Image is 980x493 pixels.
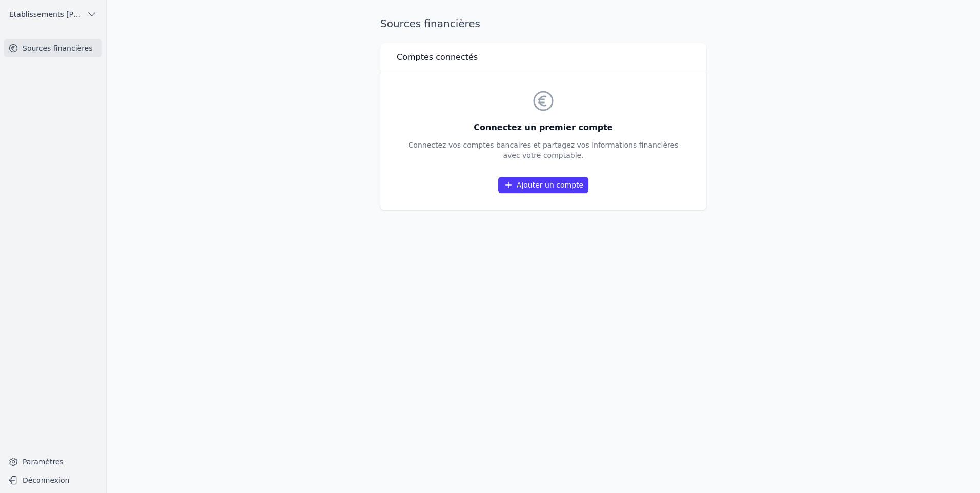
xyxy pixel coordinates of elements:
h3: Comptes connectés [397,51,478,64]
button: Etablissements [PERSON_NAME] et fils [PERSON_NAME] [4,6,102,23]
p: Connectez vos comptes bancaires et partagez vos informations financières avec votre comptable. [409,140,679,160]
a: Paramètres [4,454,102,470]
a: Ajouter un compte [498,177,588,193]
a: Sources financières [4,39,102,57]
h3: Connectez un premier compte [409,121,679,134]
button: Déconnexion [4,472,102,488]
h1: Sources financières [380,16,480,31]
span: Etablissements [PERSON_NAME] et fils [PERSON_NAME] [9,9,83,19]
